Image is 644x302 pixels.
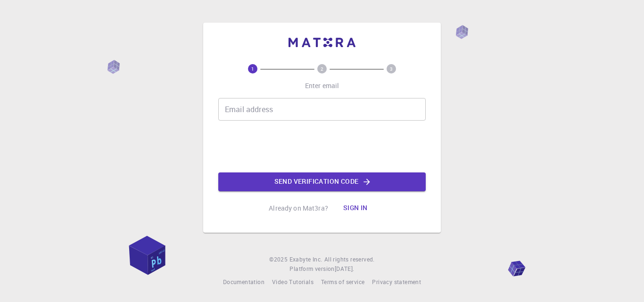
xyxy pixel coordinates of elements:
[321,278,364,286] span: Terms of service
[335,265,355,272] span: [DATE] .
[289,264,334,274] span: Platform version
[269,255,289,264] span: © 2025
[372,278,421,287] a: Privacy statement
[336,199,375,218] button: Sign in
[335,264,355,274] a: [DATE].
[223,278,264,287] a: Documentation
[372,278,421,286] span: Privacy statement
[223,278,264,286] span: Documentation
[218,172,426,191] button: Send verification code
[390,65,393,72] text: 3
[321,278,364,287] a: Terms of service
[272,278,314,287] a: Video Tutorials
[269,204,328,213] p: Already on Mat3ra?
[251,65,254,72] text: 1
[289,255,322,264] a: Exabyte Inc.
[321,65,323,72] text: 2
[324,255,375,264] span: All rights reserved.
[272,278,314,286] span: Video Tutorials
[289,255,322,263] span: Exabyte Inc.
[305,81,339,90] p: Enter email
[250,128,394,165] iframe: reCAPTCHA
